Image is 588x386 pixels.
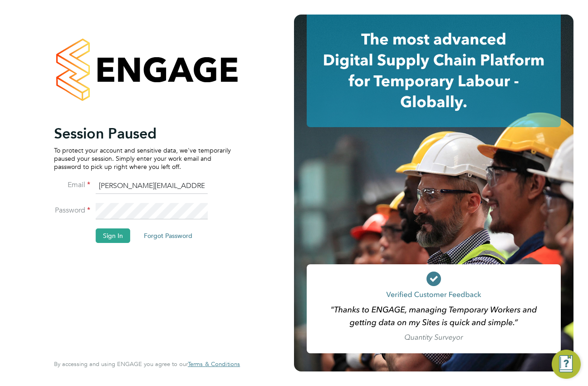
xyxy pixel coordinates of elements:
label: Password [54,206,90,215]
h2: Session Paused [54,124,231,143]
a: Terms & Conditions [188,361,240,368]
span: By accessing and using ENGAGE you agree to our [54,360,240,368]
button: Engage Resource Center [552,350,581,379]
input: Enter your work email... [96,178,208,194]
label: Email [54,180,90,190]
button: Forgot Password [137,228,200,243]
p: To protect your account and sensitive data, we've temporarily paused your session. Simply enter y... [54,146,231,171]
button: Sign In [96,228,130,243]
span: Terms & Conditions [188,360,240,368]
